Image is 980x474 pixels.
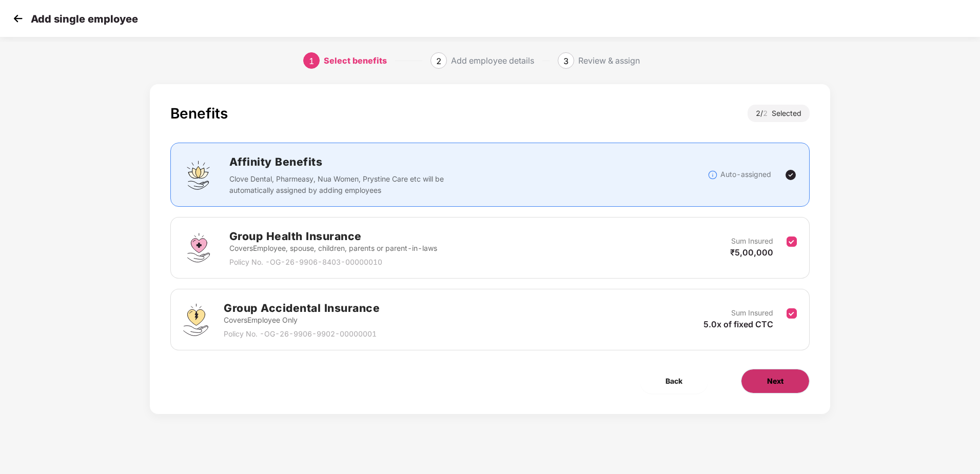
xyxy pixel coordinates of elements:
[767,376,783,387] span: Next
[730,247,773,258] span: ₹5,00,000
[741,369,810,393] button: Next
[224,314,380,326] p: Covers Employee Only
[436,56,441,66] span: 2
[31,13,138,25] p: Add single employee
[640,369,708,393] button: Back
[731,235,773,247] p: Sum Insured
[229,228,437,245] h2: Group Health Insurance
[731,307,773,319] p: Sum Insured
[451,52,534,69] div: Add employee details
[224,328,380,340] p: Policy No. - OG-26-9906-9902-00000001
[665,376,682,387] span: Back
[748,105,810,122] div: 2 / Selected
[229,256,437,268] p: Policy No. - OG-26-9906-8403-00000010
[183,304,208,336] img: svg+xml;base64,PHN2ZyB4bWxucz0iaHR0cDovL3d3dy53My5vcmcvMjAwMC9zdmciIHdpZHRoPSI0OS4zMjEiIGhlaWdodD...
[324,52,387,69] div: Select benefits
[785,169,797,181] img: svg+xml;base64,PHN2ZyBpZD0iVGljay0yNHgyNCIgeG1sbnM9Imh0dHA6Ly93d3cudzMub3JnLzIwMDAvc3ZnIiB3aWR0aD...
[229,173,450,196] p: Clove Dental, Pharmeasy, Nua Women, Prystine Care etc will be automatically assigned by adding em...
[170,105,228,122] div: Benefits
[183,232,214,263] img: svg+xml;base64,PHN2ZyBpZD0iR3JvdXBfSGVhbHRoX0luc3VyYW5jZSIgZGF0YS1uYW1lPSJHcm91cCBIZWFsdGggSW5zdX...
[229,243,437,254] p: Covers Employee, spouse, children, parents or parent-in-laws
[309,56,314,66] span: 1
[183,160,214,190] img: svg+xml;base64,PHN2ZyBpZD0iQWZmaW5pdHlfQmVuZWZpdHMiIGRhdGEtbmFtZT0iQWZmaW5pdHkgQmVuZWZpdHMiIHhtbG...
[763,109,772,117] span: 2
[703,319,773,329] span: 5.0x of fixed CTC
[224,300,380,317] h2: Group Accidental Insurance
[578,52,640,69] div: Review & assign
[229,153,598,170] h2: Affinity Benefits
[10,11,26,26] img: svg+xml;base64,PHN2ZyB4bWxucz0iaHR0cDovL3d3dy53My5vcmcvMjAwMC9zdmciIHdpZHRoPSIzMCIgaGVpZ2h0PSIzMC...
[563,56,569,66] span: 3
[708,170,718,180] img: svg+xml;base64,PHN2ZyBpZD0iSW5mb18tXzMyeDMyIiBkYXRhLW5hbWU9IkluZm8gLSAzMngzMiIgeG1sbnM9Imh0dHA6Ly...
[720,169,771,180] p: Auto-assigned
